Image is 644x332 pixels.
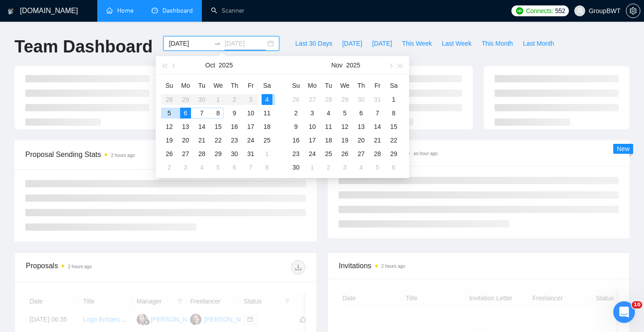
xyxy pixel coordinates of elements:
td: 2025-11-21 [369,133,386,147]
span: Last Week [442,38,472,48]
div: 9 [229,108,240,119]
th: We [337,78,353,93]
div: 6 [388,162,399,173]
td: 2025-11-04 [194,161,210,174]
div: 7 [245,162,256,173]
td: 2025-12-06 [386,161,402,174]
td: 2025-10-13 [177,120,194,133]
div: 18 [323,135,334,146]
div: 10 [307,121,318,132]
td: 2025-11-01 [386,93,402,106]
span: This Month [482,38,513,48]
span: [DATE] [372,38,392,48]
div: 26 [164,148,175,159]
a: homeHome [106,7,134,14]
div: 27 [356,148,367,159]
div: 22 [213,135,224,146]
th: Mo [177,78,194,93]
div: 30 [356,94,367,105]
td: 2025-11-05 [210,161,226,174]
td: 2025-12-05 [369,161,386,174]
button: [DATE] [337,36,367,51]
th: Th [353,78,369,93]
td: 2025-11-07 [243,161,259,174]
span: Invitations [339,260,619,271]
td: 2025-11-06 [226,161,243,174]
td: 2025-11-07 [369,106,386,120]
td: 2025-10-28 [320,93,337,106]
input: Start date [169,38,210,48]
div: 4 [196,162,207,173]
td: 2025-11-30 [288,161,304,174]
td: 2025-10-29 [337,93,353,106]
td: 2025-11-14 [369,120,386,133]
td: 2025-11-28 [369,147,386,161]
div: 5 [213,162,224,173]
td: 2025-11-12 [337,120,353,133]
span: Scanner Breakdown [339,147,619,159]
td: 2025-11-18 [320,133,337,147]
div: 28 [196,148,207,159]
span: 552 [555,6,565,16]
td: 2025-12-03 [337,161,353,174]
div: 7 [372,108,383,119]
td: 2025-10-04 [259,93,275,106]
div: 2 [164,162,175,173]
div: 19 [339,135,350,146]
th: Tu [194,78,210,93]
iframe: Intercom live chat [613,301,635,323]
div: 4 [323,108,334,119]
td: 2025-11-13 [353,120,369,133]
td: 2025-11-09 [288,120,304,133]
button: 2025 [346,56,360,74]
img: upwork-logo.png [516,7,523,14]
td: 2025-10-27 [304,93,320,106]
time: an hour ago [414,151,438,156]
div: 3 [180,162,191,173]
div: 8 [262,162,272,173]
div: 14 [196,121,207,132]
span: Last Month [523,38,554,48]
td: 2025-10-30 [226,147,243,161]
td: 2025-10-05 [161,106,177,120]
td: 2025-11-25 [320,147,337,161]
div: 26 [291,94,301,105]
td: 2025-11-24 [304,147,320,161]
span: dashboard [152,7,158,14]
div: 16 [291,135,301,146]
span: This Week [402,38,432,48]
div: 1 [388,94,399,105]
td: 2025-10-14 [194,120,210,133]
div: 5 [164,108,175,119]
div: 27 [307,94,318,105]
div: 1 [262,148,272,159]
div: 3 [307,108,318,119]
td: 2025-11-20 [353,133,369,147]
div: 1 [307,162,318,173]
span: user [577,8,583,14]
span: Connects: [526,6,553,16]
td: 2025-10-16 [226,120,243,133]
div: 15 [213,121,224,132]
th: Fr [369,78,386,93]
div: 28 [372,148,383,159]
div: 13 [180,121,191,132]
td: 2025-11-08 [259,161,275,174]
h1: Team Dashboard [14,36,153,57]
div: 24 [245,135,256,146]
time: 2 hours ago [382,264,405,269]
td: 2025-10-28 [194,147,210,161]
div: 27 [180,148,191,159]
time: 2 hours ago [68,264,92,269]
div: 2 [291,108,301,119]
div: 12 [339,121,350,132]
button: Last 30 Days [290,36,337,51]
td: 2025-11-26 [337,147,353,161]
td: 2025-10-17 [243,120,259,133]
td: 2025-12-02 [320,161,337,174]
div: 5 [372,162,383,173]
td: 2025-10-20 [177,133,194,147]
div: 6 [180,108,191,119]
div: 20 [180,135,191,146]
td: 2025-11-19 [337,133,353,147]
